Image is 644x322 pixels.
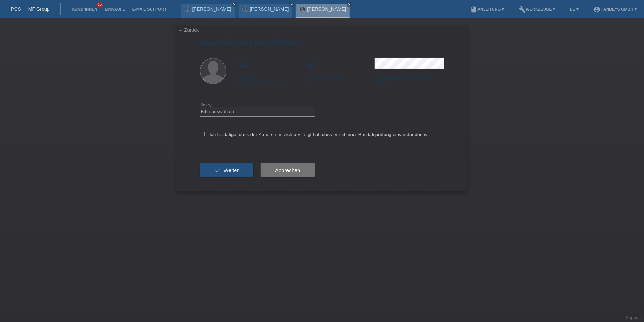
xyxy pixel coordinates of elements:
span: Vorname [236,59,253,63]
a: Kund*innen [68,7,101,11]
a: Einkäufe [101,7,128,11]
a: close [347,2,352,7]
label: Ich bestätige, dass der Kunde mündlich bestätigt hat, dass er mit einer Bonitätsprüfung einversta... [200,132,430,137]
a: bookAnleitung ▾ [466,7,508,11]
a: ← Zurück [178,27,199,33]
span: Abbrechen [275,167,300,173]
i: check [215,167,220,173]
i: account_circle [593,6,600,13]
a: Support [626,315,641,320]
button: check Weiter [200,163,253,177]
a: [PERSON_NAME] [192,6,231,12]
i: book [470,6,477,13]
a: [PERSON_NAME] [250,6,289,12]
div: [GEOGRAPHIC_DATA] [236,74,306,85]
i: build [519,6,526,13]
span: 15 [96,2,103,8]
a: POS — MF Group [11,6,49,12]
div: C [306,74,375,85]
div: Syla [306,58,375,69]
span: Einreisedatum gemäss Ausweis [375,75,431,79]
i: close [233,3,236,6]
h1: Autorisierung durchführen [200,38,444,47]
i: close [347,3,351,6]
a: close [232,2,237,7]
div: [DATE] [375,74,444,85]
a: account_circleHandeys GmbH ▾ [589,7,640,11]
button: Abbrechen [261,163,315,177]
span: Aufenthaltsbewilligung [306,75,345,79]
span: Weiter [224,167,239,173]
a: buildWerkzeuge ▾ [515,7,559,11]
a: E-Mail Support [129,7,170,11]
span: Nachname [306,59,325,63]
a: [PERSON_NAME] [307,6,346,12]
a: close [289,2,294,7]
div: Nazif [236,58,306,69]
a: DE ▾ [566,7,582,11]
i: close [290,3,294,6]
span: Nationalität [236,75,257,79]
